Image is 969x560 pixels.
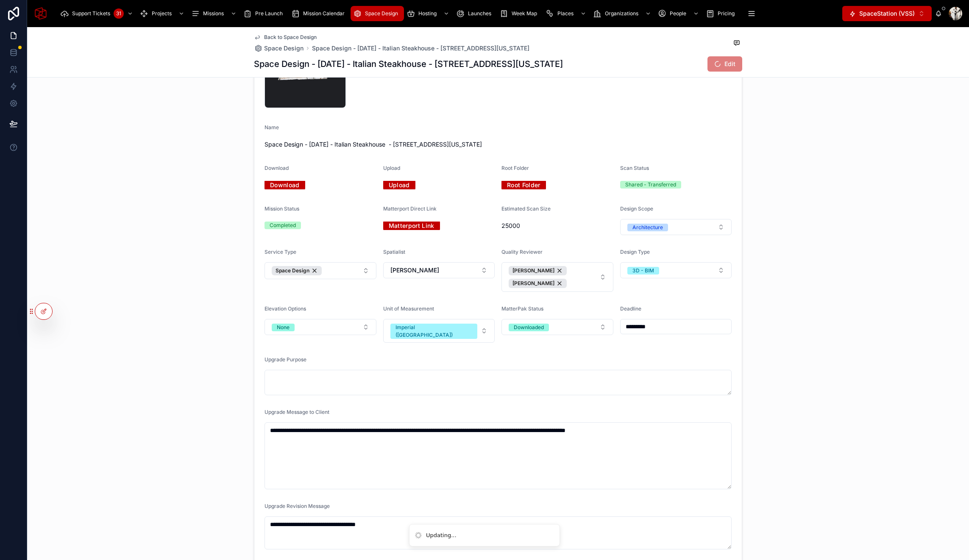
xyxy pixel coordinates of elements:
a: Space Design [254,44,304,53]
a: Organizations [590,6,655,21]
span: Space Design [365,10,398,17]
div: scrollable content [54,4,842,23]
button: Select Button [620,219,732,235]
span: Upgrade Purpose [265,356,306,363]
a: Mission Calendar [289,6,351,21]
button: Select Button [620,262,732,278]
a: Pre Launch [241,6,289,21]
span: Support Tickets [72,10,110,17]
img: App logo [34,7,47,20]
div: Completed [270,222,296,229]
div: None [277,324,290,331]
h1: Space Design - [DATE] - Italian Steakhouse - [STREET_ADDRESS][US_STATE] [254,58,563,70]
span: Design Type [620,249,650,255]
span: Upgrade Revision Message [265,503,330,509]
a: Root Folder [501,178,546,191]
button: Select Button [501,319,613,335]
span: Service Type [265,249,296,255]
span: Back to Space Design [264,34,317,41]
a: Places [543,6,590,21]
span: SpaceStation (VSS) [859,9,915,18]
span: Mission Status [265,205,299,212]
span: People [670,10,686,17]
button: Select Button [501,262,613,292]
a: Matterport Link [383,219,440,232]
button: Unselect 5 [272,266,322,275]
span: [PERSON_NAME] [512,280,554,287]
span: Upload [383,165,400,171]
button: Unselect 160 [509,266,567,275]
button: Unselect NONE [272,323,295,331]
span: Week Map [512,10,537,17]
span: Quality Reviewer [501,249,543,255]
span: Estimated Scan Size [501,205,551,212]
span: Deadline [620,305,641,312]
span: MatterPak Status [501,305,543,312]
span: Root Folder [501,165,529,171]
div: Updating... [426,531,457,540]
div: Shared - Transferred [625,181,676,189]
span: Spatialist [383,249,405,255]
button: Select Button [265,319,376,335]
span: Upgrade Message to Client [265,409,329,415]
span: Organizations [605,10,638,17]
span: Scan Status [620,165,649,171]
span: Pricing [718,10,735,17]
span: Matterport Direct Link [383,205,437,212]
span: Download [265,165,289,171]
button: Select Button [265,262,376,279]
span: Projects [152,10,172,17]
button: Select Button [842,6,932,21]
span: Launches [468,10,491,17]
span: [PERSON_NAME] [512,267,554,274]
a: Pricing [703,6,741,21]
span: Pre Launch [255,10,283,17]
div: Imperial ([GEOGRAPHIC_DATA]) [395,324,473,339]
a: Space Design [351,6,404,21]
span: Hosting [418,10,437,17]
div: Downloaded [514,324,544,331]
div: 31 [114,8,124,19]
button: Unselect 1266551 [509,279,567,288]
span: Design Scope [620,205,653,212]
a: Support Tickets31 [58,6,137,21]
button: Select Button [383,262,495,278]
span: [PERSON_NAME] [390,266,439,274]
a: Download [265,178,305,191]
button: Select Button [383,319,495,343]
span: Space Design [276,267,309,274]
span: Missions [203,10,224,17]
a: People [655,6,703,21]
span: Space Design - [DATE] - Italian Steakhouse - [STREET_ADDRESS][US_STATE] [265,140,732,149]
a: Space Design - [DATE] - Italian Steakhouse - [STREET_ADDRESS][US_STATE] [312,44,529,53]
span: Name [265,124,279,130]
a: Projects [137,6,189,21]
span: 25000 [501,222,613,230]
span: Unit of Measurement [383,305,434,312]
a: Back to Space Design [254,34,317,41]
button: Unselect ARCHITECTURE [627,223,668,231]
a: Hosting [404,6,454,21]
div: Architecture [632,224,663,231]
span: Elevation Options [265,305,306,312]
div: 3D - BIM [632,267,654,274]
span: Space Design [264,44,304,53]
a: Missions [189,6,241,21]
span: Places [557,10,574,17]
a: Launches [454,6,497,21]
a: Upload [383,178,415,191]
a: Week Map [497,6,543,21]
span: Mission Calendar [303,10,345,17]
